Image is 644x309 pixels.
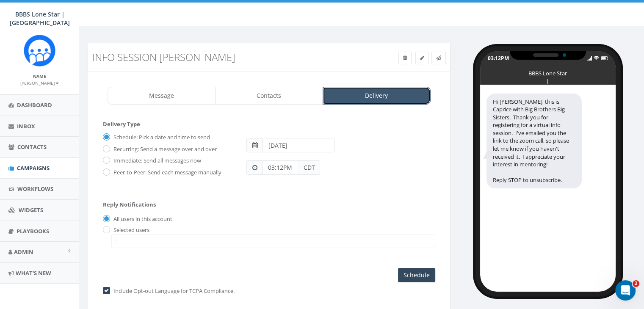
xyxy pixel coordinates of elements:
span: Admin [14,248,33,256]
label: Include Opt-out Language for TCPA Compliance. [111,287,235,295]
small: Name [33,73,46,79]
span: BBBS Lone Star | [GEOGRAPHIC_DATA] [10,10,70,27]
a: Delivery [323,87,431,105]
span: Widgets [19,206,43,214]
span: CDT [298,160,320,175]
span: Playbooks [17,227,49,235]
span: Campaigns [17,164,50,172]
div: Hi [PERSON_NAME], this is Caprice with Big Brothers Big Sisters. Thank you for registering for a ... [486,94,582,188]
iframe: Intercom live chat [615,280,636,301]
div: 03:12PM [488,55,509,62]
span: Workflows [17,185,53,193]
input: Schedule [398,268,435,282]
span: Inbox [17,122,35,130]
label: Delivery Type [103,120,140,128]
h3: info session [PERSON_NAME] [92,52,354,63]
label: All users in this account [111,215,172,223]
span: What's New [16,269,51,277]
span: 2 [633,280,639,287]
label: Recurring: Send a message over and over [111,145,217,154]
span: Delete Campaign [403,54,407,61]
label: Peer-to-Peer: Send each message manually [111,168,221,177]
span: Send Test Message [436,54,441,61]
small: [PERSON_NAME] [20,80,59,86]
span: Edit Campaign [420,54,424,61]
div: BBBS Lone Star | [GEOGRAPHIC_DATA] [527,69,569,74]
label: Selected users [111,226,149,235]
a: [PERSON_NAME] [20,79,59,86]
a: Message [108,87,216,105]
span: Dashboard [17,101,52,109]
label: Reply Notifications [103,201,156,209]
a: Contacts [215,87,323,105]
label: Immediate: Send all messages now [111,157,201,165]
label: Schedule: Pick a date and time to send [111,133,210,142]
img: Rally_Corp_Icon.png [24,35,55,66]
span: Contacts [17,143,47,151]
